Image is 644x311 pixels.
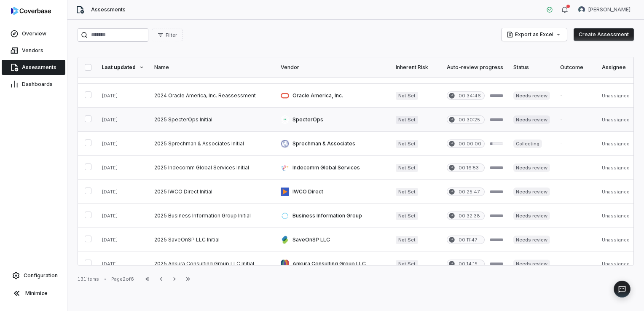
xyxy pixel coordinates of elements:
[102,64,144,71] div: Last updated
[588,6,631,13] span: [PERSON_NAME]
[111,276,134,282] div: Page 2 of 6
[555,180,597,204] td: -
[154,64,271,71] div: Name
[24,272,58,279] span: Configuration
[573,3,636,16] button: Travis Helton avatar[PERSON_NAME]
[502,28,567,41] button: Export as Excel
[104,276,106,282] div: •
[25,290,48,297] span: Minimize
[152,29,182,41] button: Filter
[555,132,597,156] td: -
[3,285,64,302] button: Minimize
[555,204,597,228] td: -
[2,60,65,75] a: Assessments
[166,32,177,38] span: Filter
[3,268,64,283] a: Configuration
[560,64,592,71] div: Outcome
[22,30,46,37] span: Overview
[22,81,53,88] span: Dashboards
[91,6,126,13] span: Assessments
[513,64,550,71] div: Status
[281,64,386,71] div: Vendor
[555,108,597,132] td: -
[574,28,634,41] button: Create Assessment
[555,156,597,180] td: -
[11,7,51,15] img: logo-D7KZi-bG.svg
[396,64,437,71] div: Inherent Risk
[447,64,503,71] div: Auto-review progress
[555,252,597,276] td: -
[78,276,99,282] div: 131 items
[2,43,65,58] a: Vendors
[555,84,597,108] td: -
[2,77,65,92] a: Dashboards
[22,47,43,54] span: Vendors
[2,26,65,41] a: Overview
[22,64,56,71] span: Assessments
[555,228,597,252] td: -
[578,6,585,13] img: Travis Helton avatar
